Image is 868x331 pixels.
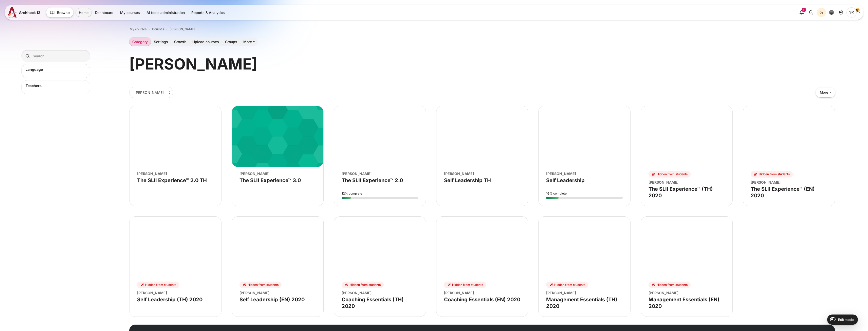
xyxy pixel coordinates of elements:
[129,54,835,317] section: Content
[239,177,301,183] a: The SLII Experience™ 3.0
[342,290,418,295] div: [PERSON_NAME]
[151,38,171,46] a: Settings
[137,297,202,303] a: Self Leadership (TH) 2020
[342,191,345,195] strong: 12
[546,177,585,183] a: Self Leadership
[649,290,725,295] div: [PERSON_NAME]
[649,180,725,185] div: [PERSON_NAME]
[837,8,846,17] a: Site administration
[649,186,713,199] a: The SLII Experience™ (TH) 2020
[546,171,623,176] div: [PERSON_NAME]
[240,38,258,46] a: More
[8,7,42,18] a: A12 A12 Architeck 12
[817,8,826,17] button: Light Mode Dark Mode
[846,7,860,18] a: User menu
[751,186,815,199] a: The SLII Experience™ (EN) 2020
[342,297,404,309] a: Coaching Essentials (TH) 2020
[546,191,623,196] div: % complete
[46,7,73,18] button: Browse
[342,191,418,196] div: % complete
[170,27,195,31] a: [PERSON_NAME]
[546,191,549,195] strong: 16
[444,282,486,288] span: Hidden from students
[26,83,86,88] h4: Teachers
[76,8,91,17] a: Home
[129,54,257,74] h1: [PERSON_NAME]
[92,8,117,17] a: Dashboard
[816,88,835,97] button: More actions
[137,171,214,176] div: [PERSON_NAME]
[846,7,857,18] span: Songklod Riraroengjaratsaeng
[21,50,90,62] input: Search
[152,27,164,31] a: Courses
[546,297,617,309] a: Management Essentials (TH) 2020
[444,297,520,303] a: Coaching Essentials (EN) 2020
[807,8,816,17] button: There are 0 unread conversations
[239,282,282,288] span: Hidden from students
[57,10,70,15] span: Browse
[130,27,146,31] a: My courses
[26,67,86,72] h4: Language
[239,290,316,295] div: [PERSON_NAME]
[444,177,491,183] a: Self Leadership TH
[137,290,214,295] div: [PERSON_NAME]
[751,171,793,178] span: Hidden from students
[171,38,189,46] a: Growth
[188,8,228,17] a: Reports & Analytics
[649,171,691,178] span: Hidden from students
[342,282,384,288] span: Hidden from students
[143,8,188,17] a: AI tools administration
[137,177,207,183] a: The SLII Experience™ 2.0 TH
[239,297,305,303] a: Self Leadership (EN) 2020
[827,8,836,17] button: Languages
[222,38,240,46] a: Groups
[546,290,623,295] div: [PERSON_NAME]
[19,10,40,15] span: Architeck 12
[129,38,151,46] a: Category
[8,7,17,18] img: A12
[797,8,806,17] div: Show notification window with 15 new notifications
[342,171,418,176] div: [PERSON_NAME]
[239,171,316,176] div: [PERSON_NAME]
[137,282,179,288] span: Hidden from students
[444,171,521,176] div: [PERSON_NAME]
[802,8,806,12] div: 15
[649,297,719,309] a: Management Essentials (EN) 2020
[818,9,825,16] div: Dark Mode
[444,290,521,295] div: [PERSON_NAME]
[129,26,835,32] nav: Navigation bar
[189,38,222,46] a: Upload courses
[649,282,691,288] span: Hidden from students
[546,282,588,288] span: Hidden from students
[838,318,854,322] span: Edit mode
[117,8,143,17] a: My courses
[751,180,827,185] div: [PERSON_NAME]
[342,177,403,183] a: The SLII Experience™ 2.0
